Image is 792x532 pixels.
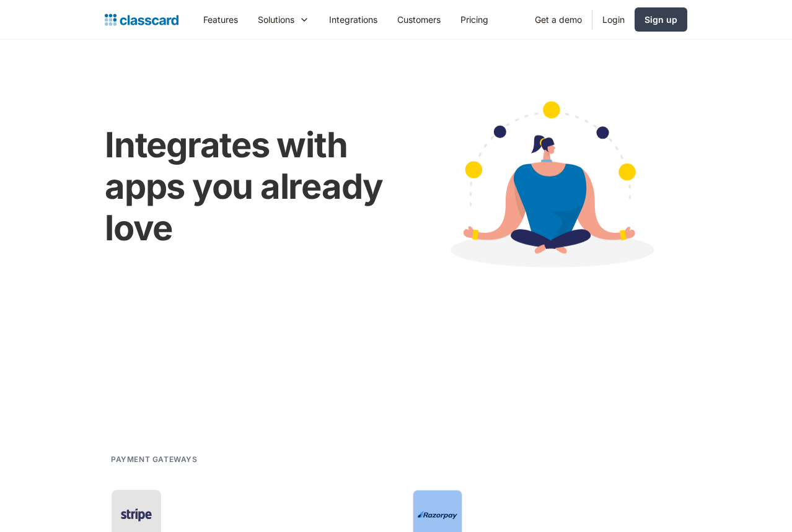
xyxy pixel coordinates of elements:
h1: Integrates with apps you already love [105,124,389,250]
img: Stripe [117,505,156,524]
a: Sign up [635,7,687,32]
a: Features [193,6,248,33]
a: Pricing [451,6,498,33]
h2: Payment gateways [111,453,198,465]
div: Sign up [645,13,677,26]
a: Login [592,6,635,33]
div: Solutions [248,6,319,33]
div: Solutions [258,13,294,26]
img: Razorpay [418,511,457,520]
a: Integrations [319,6,387,33]
img: Cartoon image showing connected apps [413,85,687,290]
a: Logo [105,11,178,28]
a: Customers [387,6,451,33]
a: Get a demo [525,6,592,33]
